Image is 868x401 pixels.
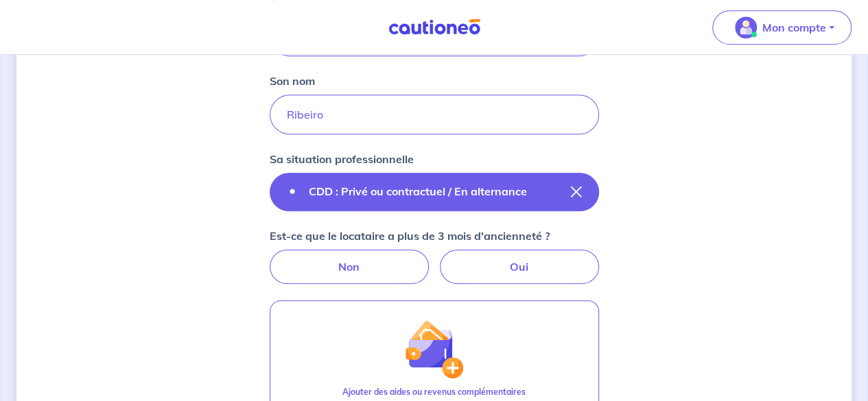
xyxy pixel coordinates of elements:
p: CDD : Privé ou contractuel / En alternance [309,183,527,199]
input: Doe [270,95,599,134]
strong: Est-ce que le locataire a plus de 3 mois d'ancienneté ? [270,229,550,243]
button: illu_account_valid_menu.svgMon compte [712,10,852,45]
label: Oui [440,250,599,284]
img: illu_account_valid_menu.svg [735,16,757,38]
p: Mon compte [762,19,826,36]
p: Son nom [270,73,315,89]
img: illu_wallet.svg [404,319,463,378]
button: CDD : Privé ou contractuel / En alternance [270,173,599,211]
img: Cautioneo [383,19,486,36]
label: Non [270,250,429,284]
p: Sa situation professionnelle [270,151,414,167]
p: Ajouter des aides ou revenus complémentaires [342,386,526,398]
